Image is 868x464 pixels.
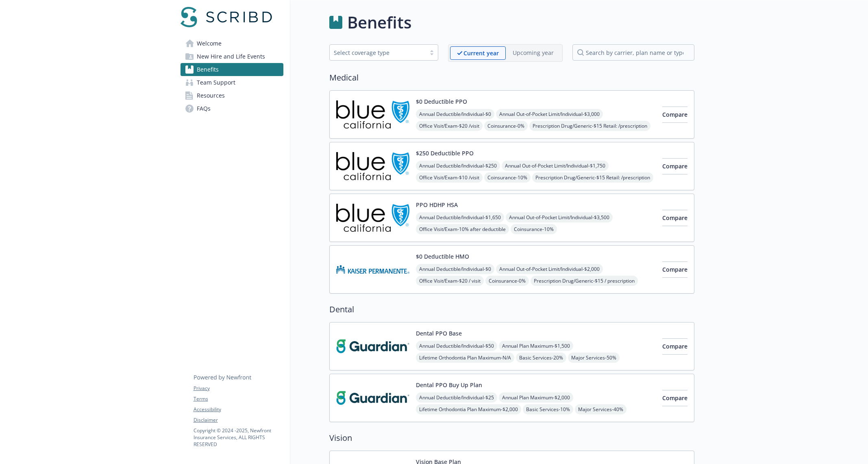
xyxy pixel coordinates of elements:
[502,161,609,171] span: Annual Out-of-Pocket Limit/Individual - $1,750
[416,109,494,119] span: Annual Deductible/Individual - $0
[181,76,283,89] a: Team Support
[197,50,265,63] span: New Hire and Life Events
[513,48,554,57] p: Upcoming year
[416,149,474,157] button: $250 Deductible PPO
[532,172,653,183] span: Prescription Drug/Generic - $15 Retail: /prescription
[662,342,687,350] span: Compare
[499,341,573,351] span: Annual Plan Maximum - $1,500
[416,224,509,234] span: Office Visit/Exam - 10% after deductible
[662,210,687,226] button: Compare
[506,46,561,60] span: Upcoming year
[416,341,497,351] span: Annual Deductible/Individual - $50
[523,404,573,414] span: Basic Services - 10%
[416,353,514,363] span: Lifetime Orthodontia Plan Maximum - N/A
[347,10,411,35] h1: Benefits
[506,212,613,222] span: Annual Out-of-Pocket Limit/Individual - $3,500
[416,212,504,222] span: Annual Deductible/Individual - $1,650
[531,276,638,286] span: Prescription Drug/Generic - $15 / prescription
[334,48,422,57] div: Select coverage type
[572,44,694,61] input: search by carrier, plan name or type
[529,121,650,131] span: Prescription Drug/Generic - $15 Retail: /prescription
[197,63,219,76] span: Benefits
[516,353,566,363] span: Basic Services - 20%
[194,427,283,448] p: Copyright © 2024 - 2025 , Newfront Insurance Services, ALL RIGHTS RESERVED
[662,107,687,123] button: Compare
[484,121,528,131] span: Coinsurance - 0%
[416,200,458,209] button: PPO HDHP HSA
[416,276,484,286] span: Office Visit/Exam - $20 / visit
[416,161,500,171] span: Annual Deductible/Individual - $250
[499,392,573,403] span: Annual Plan Maximum - $2,000
[416,404,521,414] span: Lifetime Orthodontia Plan Maximum - $2,000
[416,172,483,183] span: Office Visit/Exam - $10 /visit
[496,264,603,274] span: Annual Out-of-Pocket Limit/Individual - $2,000
[336,252,409,287] img: Kaiser Permanente Insurance Company carrier logo
[416,264,494,274] span: Annual Deductible/Individual - $0
[197,76,235,89] span: Team Support
[662,111,687,118] span: Compare
[416,392,497,403] span: Annual Deductible/Individual - $25
[485,276,529,286] span: Coinsurance - 0%
[484,172,531,183] span: Coinsurance - 10%
[197,37,222,50] span: Welcome
[194,416,283,424] a: Disclaimer
[496,109,603,119] span: Annual Out-of-Pocket Limit/Individual - $3,000
[662,394,687,402] span: Compare
[329,303,694,316] h2: Dental
[575,404,627,414] span: Major Services - 40%
[336,381,409,415] img: Guardian carrier logo
[662,338,687,355] button: Compare
[568,353,620,363] span: Major Services - 50%
[197,102,211,115] span: FAQs
[181,37,283,50] a: Welcome
[336,149,409,183] img: Blue Shield of California carrier logo
[181,102,283,115] a: FAQs
[336,97,409,132] img: Blue Shield of California carrier logo
[416,121,483,131] span: Office Visit/Exam - $20 /visit
[336,200,409,235] img: Blue Shield of California carrier logo
[662,266,687,273] span: Compare
[329,432,694,444] h2: Vision
[194,395,283,403] a: Terms
[197,89,225,102] span: Resources
[662,261,687,278] button: Compare
[181,63,283,76] a: Benefits
[181,89,283,102] a: Resources
[463,49,499,57] p: Current year
[662,214,687,222] span: Compare
[662,158,687,174] button: Compare
[662,390,687,406] button: Compare
[511,224,557,234] span: Coinsurance - 10%
[336,329,409,364] img: Guardian carrier logo
[329,72,694,84] h2: Medical
[416,329,462,338] button: Dental PPO Base
[194,385,283,392] a: Privacy
[416,97,467,106] button: $0 Deductible PPO
[662,162,687,170] span: Compare
[181,50,283,63] a: New Hire and Life Events
[194,406,283,413] a: Accessibility
[416,381,482,389] button: Dental PPO Buy Up Plan
[416,252,469,261] button: $0 Deductible HMO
